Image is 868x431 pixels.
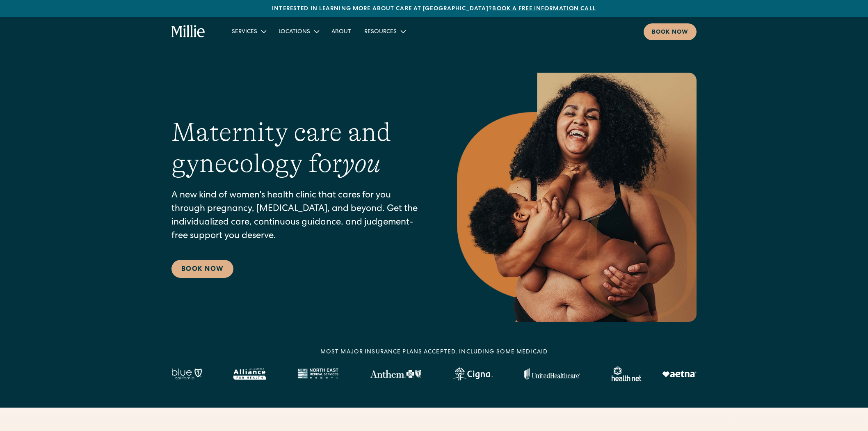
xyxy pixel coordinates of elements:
[171,25,206,38] a: home
[342,149,381,178] em: you
[364,28,397,37] div: Resources
[325,25,358,38] a: About
[272,25,325,38] div: Locations
[644,23,697,40] a: Book now
[370,370,421,378] img: Anthem Logo
[171,189,424,243] p: A new kind of women's health clinic that cares for you through pregnancy, [MEDICAL_DATA], and bey...
[225,25,272,38] div: Services
[492,6,596,12] a: Book a free information call
[233,368,266,380] img: Alameda Alliance logo
[171,368,202,380] img: Blue California logo
[662,371,697,377] img: Aetna logo
[171,260,233,278] a: Book Now
[453,367,493,381] img: Cigna logo
[612,367,642,381] img: Healthnet logo
[524,368,580,380] img: United Healthcare logo
[320,348,548,357] div: MOST MAJOR INSURANCE PLANS ACCEPTED, INCLUDING some MEDICAID
[232,28,257,37] div: Services
[457,73,697,322] img: Smiling mother with her baby in arms, celebrating body positivity and the nurturing bond of postp...
[171,117,424,180] h1: Maternity care and gynecology for
[279,28,310,37] div: Locations
[358,25,411,38] div: Resources
[297,368,338,380] img: North East Medical Services logo
[652,28,688,37] div: Book now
